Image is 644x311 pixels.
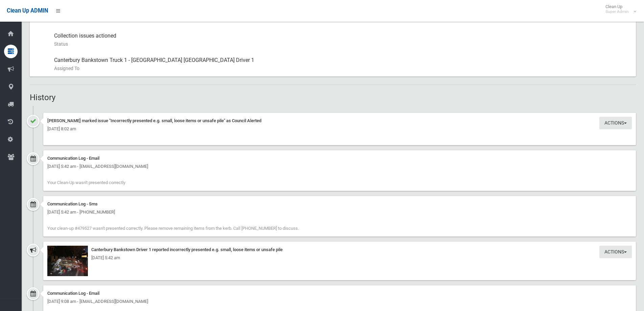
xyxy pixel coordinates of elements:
div: [DATE] 5:42 am - [PHONE_NUMBER] [47,208,632,216]
div: [DATE] 5:42 am [47,254,632,262]
button: Actions [599,117,632,129]
div: [DATE] 5:42 am - [EMAIL_ADDRESS][DOMAIN_NAME] [47,162,632,171]
div: Communication Log - Email [47,289,632,297]
h2: History [30,93,636,102]
div: Canterbury Bankstown Driver 1 reported incorrectly presented e.g. small, loose items or unsafe pile [47,246,632,254]
div: [DATE] 9:08 am - [EMAIL_ADDRESS][DOMAIN_NAME] [47,297,632,306]
div: Communication Log - Sms [47,200,632,208]
span: Your clean-up #479527 wasn't presented correctly. Please remove remaining items from the kerb. Ca... [47,226,299,231]
small: Assigned To [54,64,630,72]
span: Clean Up [602,4,636,14]
div: Canterbury Bankstown Truck 1 - [GEOGRAPHIC_DATA] [GEOGRAPHIC_DATA] Driver 1 [54,52,630,76]
span: Your Clean-Up wasn't presented correctly [47,180,125,185]
div: Communication Log - Email [47,154,632,162]
div: [DATE] 8:02 am [47,125,632,133]
span: Clean Up ADMIN [7,7,48,14]
div: Collection issues actioned [54,28,630,52]
button: Actions [599,246,632,258]
img: 2025-09-0105.42.331663163428209886131.jpg [47,246,88,276]
small: Status [54,40,630,48]
small: Super Admin [605,9,629,14]
div: [PERSON_NAME] marked issue "Incorrectly presented e.g. small, loose items or unsafe pile" as Coun... [47,117,632,125]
